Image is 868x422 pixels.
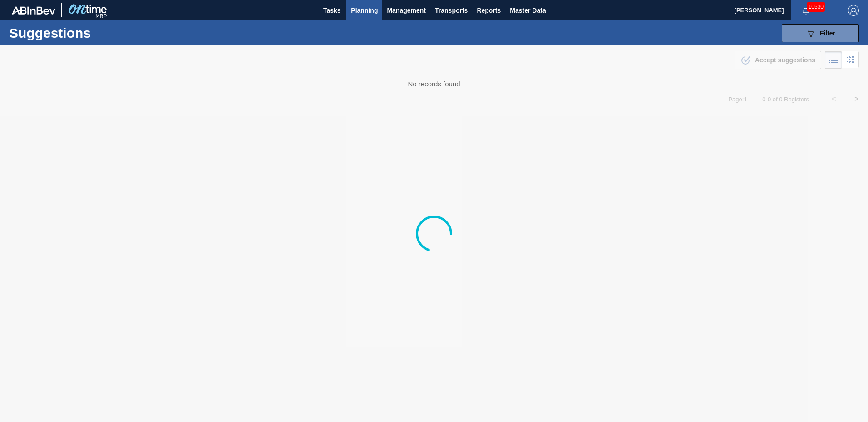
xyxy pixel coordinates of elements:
[477,5,501,16] span: Reports
[782,24,859,42] button: Filter
[351,5,378,16] span: Planning
[791,4,820,17] button: Notifications
[510,5,546,16] span: Master Data
[387,5,426,16] span: Management
[322,5,342,16] span: Tasks
[435,5,468,16] span: Transports
[9,28,170,38] h1: Suggestions
[848,5,859,16] img: Logout
[820,30,835,37] span: Filter
[807,2,825,12] span: 10530
[12,6,55,15] img: TNhmsLtSVTkK8tSr43FrP2fwEKptu5GPRR3wAAAABJRU5ErkJggg==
